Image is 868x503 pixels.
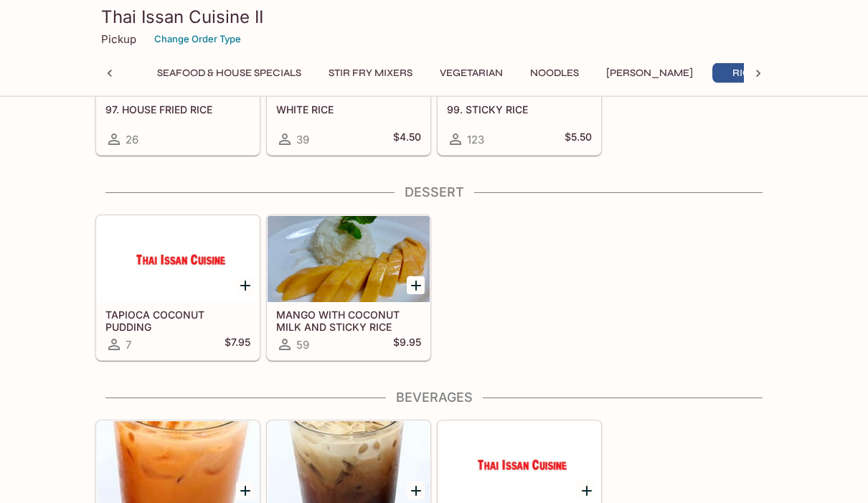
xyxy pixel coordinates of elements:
[105,104,250,116] h5: 97. HOUSE FRIED RICE
[712,63,777,83] button: Rice
[467,133,484,147] span: 123
[126,133,138,147] span: 26
[321,63,420,83] button: Stir Fry Mixers
[565,131,592,149] h5: $5.50
[393,337,421,354] h5: $9.95
[105,309,250,333] h5: TAPIOCA COCONUT PUDDING
[268,11,430,98] div: WHITE RICE
[407,482,425,500] button: Add THAI ICED COFFEE
[126,339,131,352] span: 7
[296,133,309,147] span: 39
[276,104,421,116] h5: WHITE RICE
[447,104,592,116] h5: 99. STICKY RICE
[225,337,250,354] h5: $7.95
[393,131,421,149] h5: $4.50
[267,216,430,361] a: MANGO WITH COCONUT MILK AND STICKY RICE59$9.95
[276,309,421,333] h5: MANGO WITH COCONUT MILK AND STICKY RICE
[101,32,136,46] p: Pickup
[95,390,773,406] h4: Beverages
[149,63,309,83] button: Seafood & House Specials
[97,11,259,98] div: 97. HOUSE FRIED RICE
[407,277,425,295] button: Add MANGO WITH COCONUT MILK AND STICKY RICE
[296,339,309,352] span: 59
[432,63,511,83] button: Vegetarian
[96,216,260,361] a: TAPIOCA COCONUT PUDDING7$7.95
[101,6,767,28] h3: Thai Issan Cuisine II
[438,11,600,98] div: 99. STICKY RICE
[522,63,587,83] button: Noodles
[95,185,773,201] h4: Dessert
[236,482,254,500] button: Add THAI ICED TEA
[236,277,254,295] button: Add TAPIOCA COCONUT PUDDING
[577,482,595,500] button: Add CANNED SODA
[148,28,247,50] button: Change Order Type
[97,217,259,303] div: TAPIOCA COCONUT PUDDING
[598,63,701,83] button: [PERSON_NAME]
[268,217,430,303] div: MANGO WITH COCONUT MILK AND STICKY RICE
